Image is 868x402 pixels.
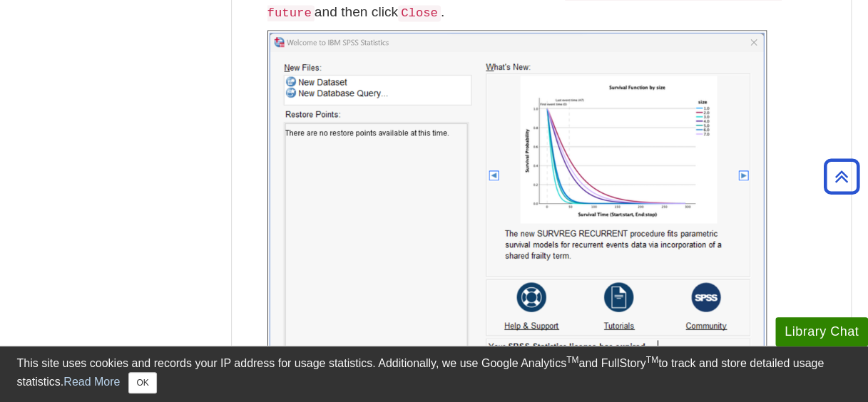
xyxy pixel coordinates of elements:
[646,355,658,365] sup: TM
[63,376,120,388] a: Read More
[128,372,156,393] button: Close
[17,355,852,393] div: This site uses cookies and records your IP address for usage statistics. Additionally, we use Goo...
[775,317,868,346] button: Library Chat
[819,167,864,186] a: Back to Top
[398,5,441,21] code: Close
[566,355,578,365] sup: TM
